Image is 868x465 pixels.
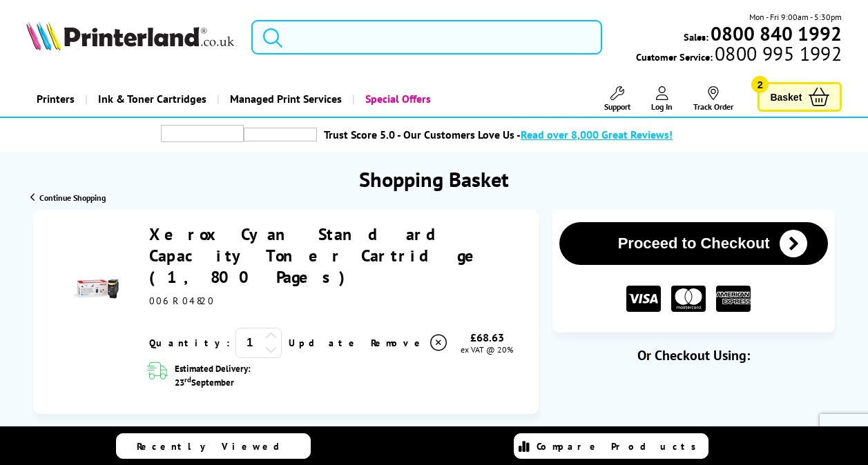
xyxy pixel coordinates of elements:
span: 0800 995 1992 [713,47,842,60]
span: Compare Products [537,440,704,453]
a: Ink & Toner Cartridges [85,81,217,117]
img: Printerland Logo [26,21,234,50]
img: VISA [626,286,661,313]
span: Customer Service: [636,47,842,63]
span: Remove [371,337,425,349]
span: Continue Shopping [39,192,106,203]
img: trustpilot rating [244,128,317,141]
a: Delete item from your basket [371,333,449,353]
span: Support [604,101,630,112]
a: Support [604,86,630,112]
a: Compare Products [514,433,708,459]
a: 0800 840 1992 [708,27,842,40]
a: Basket 2 [758,82,842,112]
a: Trust Score 5.0 - Our Customers Love Us -Read over 8,000 Great Reviews! [324,128,673,141]
span: 2 [751,76,769,93]
a: Track Order [693,86,733,112]
img: MASTER CARD [671,286,706,313]
span: ex VAT @ 20% [461,344,513,355]
a: Special Offers [352,81,441,117]
a: Managed Print Services [217,81,352,117]
span: Log In [651,101,673,112]
b: 0800 840 1992 [711,21,842,46]
span: Ink & Toner Cartridges [98,81,206,117]
a: Continue Shopping [30,192,106,203]
a: Printerland Logo [26,21,234,53]
a: Update [289,337,360,349]
a: Xerox Cyan Standard Capacity Toner Cartridge (1,800 Pages) [149,224,488,288]
img: trustpilot rating [161,125,244,142]
img: Xerox Cyan Standard Capacity Toner Cartridge (1,800 Pages) [70,265,119,313]
span: Recently Viewed [137,440,293,453]
span: Mon - Fri 9:00am - 5:30pm [749,10,842,23]
img: American Express [716,286,751,313]
iframe: PayPal [556,386,832,417]
span: Estimated Delivery: 23 September [175,363,296,388]
span: 006R04820 [149,295,215,307]
a: Printers [26,81,85,117]
div: £68.63 [449,330,525,344]
span: Sales: [684,30,708,43]
div: Or Checkout Using: [552,346,835,364]
a: Log In [651,86,673,112]
h1: Shopping Basket [359,166,509,192]
span: Read over 8,000 Great Reviews! [521,128,673,141]
a: Recently Viewed [116,433,311,459]
span: Basket [770,88,802,106]
sup: rd [184,375,191,384]
span: Quantity: [149,337,230,349]
button: Proceed to Checkout [559,222,828,265]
